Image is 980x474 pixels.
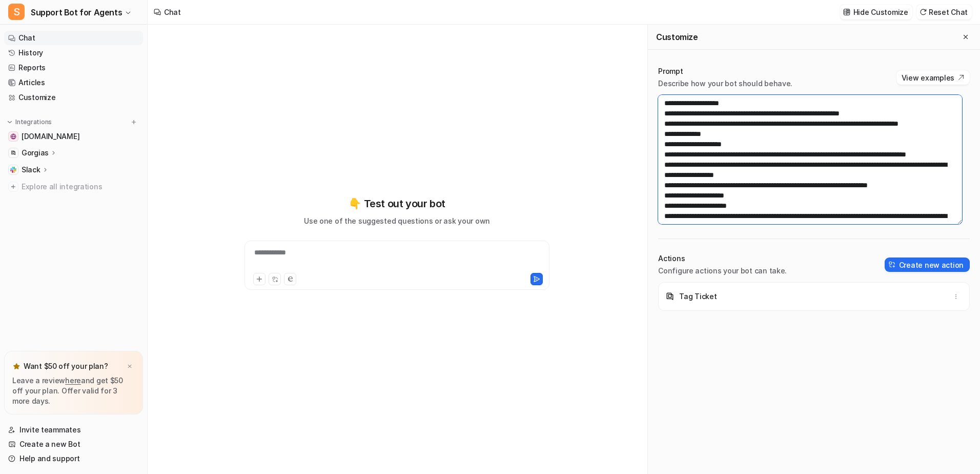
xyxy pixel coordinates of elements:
p: Want $50 off your plan? [24,361,108,371]
button: Reset Chat [916,5,972,19]
a: Articles [4,75,143,90]
a: Help and support [4,451,143,466]
a: Explore all integrations [4,180,143,194]
img: explore all integrations [8,182,18,192]
a: Reports [4,61,143,75]
img: reset [920,8,927,16]
img: create-action-icon.svg [889,261,896,268]
h2: Customize [656,32,698,42]
a: Invite teammates [4,423,143,437]
p: Hide Customize [853,7,908,17]
span: Explore all integrations [22,179,139,195]
p: Leave a review and get $50 off your plan. Offer valid for 3 more days. [12,376,135,406]
p: Use one of the suggested questions or ask your own [304,215,490,226]
a: Create a new Bot [4,437,143,451]
p: Prompt [658,66,792,76]
span: S [8,4,25,20]
span: [DOMAIN_NAME] [22,131,79,142]
img: menu_add.svg [130,118,137,126]
img: customize [843,8,850,16]
p: 👇 Test out your bot [349,196,445,211]
p: Describe how your bot should behave. [658,78,792,89]
p: Gorgias [22,148,49,158]
img: expand menu [6,118,13,126]
img: Gorgias [10,150,16,156]
button: Integrations [4,117,55,127]
img: www.years.com [10,133,16,140]
p: Configure actions your bot can take. [658,266,787,276]
p: Integrations [15,118,52,126]
a: Customize [4,90,143,105]
button: Close flyout [959,31,972,43]
img: star [12,362,21,370]
span: Support Bot for Agents [31,5,122,19]
button: View examples [896,70,970,85]
a: here [65,376,81,385]
button: Hide Customize [840,5,912,19]
img: Slack [10,167,16,173]
a: History [4,46,143,60]
a: www.years.com[DOMAIN_NAME] [4,129,143,144]
p: Slack [22,165,40,175]
img: Tag Ticket icon [665,291,675,302]
button: Create new action [885,258,970,272]
a: Chat [4,31,143,45]
p: Tag Ticket [679,291,717,302]
p: Actions [658,253,787,264]
div: Chat [164,7,181,17]
img: x [127,363,133,370]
